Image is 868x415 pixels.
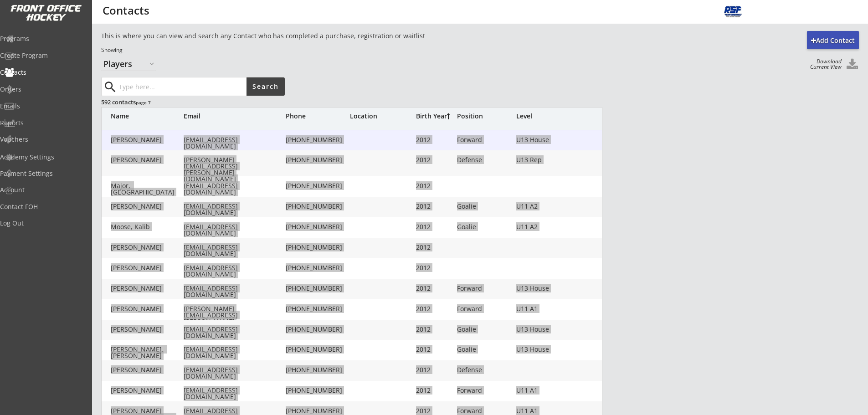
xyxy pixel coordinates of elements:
div: Level [516,113,571,119]
div: Download Current View [806,59,842,70]
div: [PHONE_NUMBER] [286,224,349,230]
input: Type here... [117,77,247,96]
div: U11 A2 [516,203,571,210]
div: [PHONE_NUMBER] [286,137,349,143]
div: [PERSON_NAME] [111,285,184,292]
div: U11 A1 [516,306,571,312]
div: [EMAIL_ADDRESS][DOMAIN_NAME] [184,137,284,149]
div: [PERSON_NAME], [PERSON_NAME] [111,346,184,359]
div: Moose, Kalib [111,224,184,230]
div: Major, [GEOGRAPHIC_DATA] [111,183,184,195]
div: [PHONE_NUMBER] [286,326,349,333]
div: This is where you can view and search any Contact who has completed a purchase, registration or w... [101,31,485,41]
div: [EMAIL_ADDRESS][DOMAIN_NAME] [184,326,284,339]
div: 2012 [416,408,452,414]
div: [EMAIL_ADDRESS][DOMAIN_NAME] [184,285,284,298]
div: [EMAIL_ADDRESS][DOMAIN_NAME] [184,346,284,359]
div: Birth Year [416,113,452,119]
div: [PERSON_NAME][EMAIL_ADDRESS][PERSON_NAME][DOMAIN_NAME] [184,157,284,182]
div: 2012 [416,346,452,353]
div: Defense [457,367,512,373]
div: [PHONE_NUMBER] [286,387,349,394]
div: [EMAIL_ADDRESS][DOMAIN_NAME] [184,387,284,400]
div: 2012 [416,367,452,373]
div: Goalie [457,326,512,333]
div: [PERSON_NAME] [111,244,184,251]
div: [PERSON_NAME] [111,367,184,373]
div: 2012 [416,183,452,189]
div: Forward [457,408,512,414]
div: Forward [457,285,512,292]
div: [EMAIL_ADDRESS][DOMAIN_NAME] [184,367,284,379]
div: [PERSON_NAME] [111,157,184,163]
div: U11 A1 [516,408,571,414]
div: Email [184,113,284,119]
div: Goalie [457,346,512,353]
div: [PERSON_NAME][EMAIL_ADDRESS][PERSON_NAME][DOMAIN_NAME] [184,306,284,331]
div: [PHONE_NUMBER] [286,306,349,312]
div: [PERSON_NAME] [111,326,184,333]
div: [EMAIL_ADDRESS][DOMAIN_NAME] [184,203,284,216]
div: U13 House [516,285,571,292]
div: Forward [457,137,512,143]
div: 2012 [416,157,452,163]
div: 2012 [416,306,452,312]
div: [PHONE_NUMBER] [286,285,349,292]
div: Defense [457,157,512,163]
div: 2012 [416,244,452,251]
div: Add Contact [807,36,859,45]
div: U13 House [516,326,571,333]
div: 2012 [416,285,452,292]
div: [EMAIL_ADDRESS][DOMAIN_NAME] [184,244,284,257]
div: 2012 [416,203,452,210]
div: 2012 [416,224,452,230]
div: [EMAIL_ADDRESS][DOMAIN_NAME] [184,183,284,195]
div: U13 House [516,346,571,353]
div: U13 Rep [516,157,571,163]
div: [PERSON_NAME] [111,137,184,143]
div: U11 A2 [516,224,571,230]
div: [PHONE_NUMBER] [286,346,349,353]
div: Position [457,113,512,119]
button: search [103,80,118,94]
div: [PERSON_NAME] [111,306,184,312]
div: Name [111,113,184,119]
div: Location [350,113,414,119]
div: [PHONE_NUMBER] [286,157,349,163]
div: Goalie [457,203,512,210]
div: 2012 [416,265,452,271]
div: Goalie [457,224,512,230]
div: U13 House [516,137,571,143]
div: [PHONE_NUMBER] [286,408,349,414]
div: 2012 [416,326,452,333]
div: [EMAIL_ADDRESS][DOMAIN_NAME] [184,224,284,236]
div: Showing [101,46,485,54]
div: [PERSON_NAME] [111,387,184,394]
div: [EMAIL_ADDRESS][DOMAIN_NAME] [184,265,284,277]
font: page 7 [136,99,151,106]
div: U11 A1 [516,387,571,394]
div: [PERSON_NAME] [111,265,184,271]
div: 2012 [416,387,452,394]
div: Phone [286,113,349,119]
div: [PHONE_NUMBER] [286,183,349,189]
div: [PERSON_NAME] [111,203,184,210]
div: [PHONE_NUMBER] [286,244,349,251]
div: [PHONE_NUMBER] [286,203,349,210]
button: Click to download all Contacts. Your browser settings may try to block it, check your security se... [845,59,859,71]
div: 2012 [416,137,452,143]
div: Forward [457,387,512,394]
div: [PHONE_NUMBER] [286,367,349,373]
div: [PHONE_NUMBER] [286,265,349,271]
button: Search [247,77,285,96]
div: 592 contacts [101,98,284,106]
div: Forward [457,306,512,312]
